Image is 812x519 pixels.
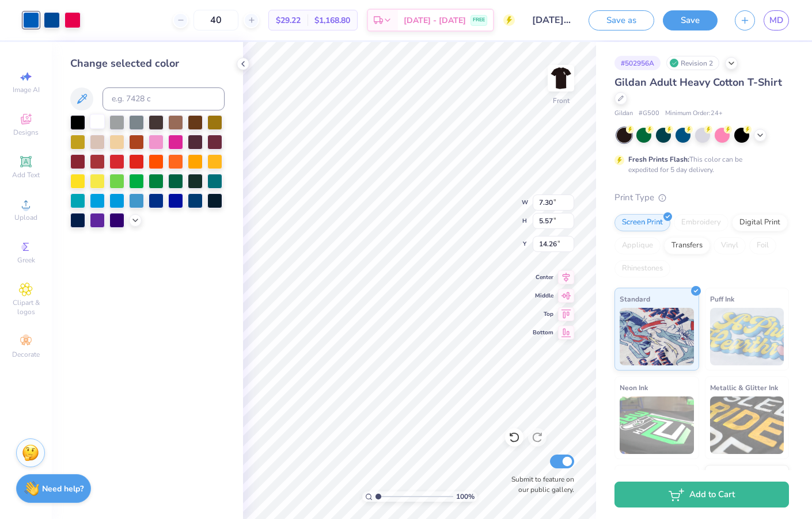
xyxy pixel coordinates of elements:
button: Add to Cart [614,482,789,507]
span: Standard [620,293,650,305]
strong: Need help? [42,483,84,494]
span: Image AI [13,85,40,94]
span: Designs [13,128,39,137]
span: Upload [14,213,37,222]
img: Metallic & Glitter Ink [710,396,784,454]
span: Bottom [533,329,553,337]
img: Puff Ink [710,308,784,365]
input: e.g. 7428 c [103,87,225,110]
span: Gildan [614,109,633,119]
div: Front [553,96,570,106]
input: Untitled Design [523,9,580,32]
div: Vinyl [714,237,746,254]
div: Foil [749,237,776,254]
span: Greek [17,255,35,265]
span: Center [533,273,553,281]
span: Minimum Order: 24 + [665,109,723,119]
label: Submit to feature on our public gallery. [505,474,574,495]
span: Decorate [12,350,40,359]
span: Top [533,310,553,318]
button: Save [663,10,718,30]
div: Applique [614,237,661,254]
strong: Fresh Prints Flash: [628,155,689,164]
div: Print Type [614,191,789,204]
span: FREE [473,16,485,24]
span: # G500 [639,109,659,119]
span: Middle [533,292,553,300]
span: Metallic & Glitter Ink [710,381,778,394]
span: Add Text [12,170,40,180]
div: Change selected color [70,56,225,71]
button: Save as [589,10,654,30]
span: 100 % [456,491,475,502]
span: $29.22 [276,14,301,26]
div: Digital Print [732,214,788,231]
div: Rhinestones [614,260,670,277]
span: Puff Ink [710,293,734,305]
span: Neon Ink [620,381,648,394]
input: – – [193,10,238,30]
span: Gildan Adult Heavy Cotton T-Shirt [614,75,782,89]
span: [DATE] - [DATE] [404,14,466,26]
div: This color can be expedited for 5 day delivery. [628,154,770,175]
div: # 502956A [614,56,661,70]
div: Embroidery [674,214,728,231]
span: MD [769,14,783,27]
div: Screen Print [614,214,670,231]
span: Clipart & logos [6,298,46,316]
div: Revision 2 [666,56,719,70]
div: Transfers [664,237,710,254]
img: Standard [620,308,694,365]
a: MD [764,10,789,30]
img: Neon Ink [620,396,694,454]
img: Front [549,67,572,90]
span: $1,168.80 [314,14,350,26]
